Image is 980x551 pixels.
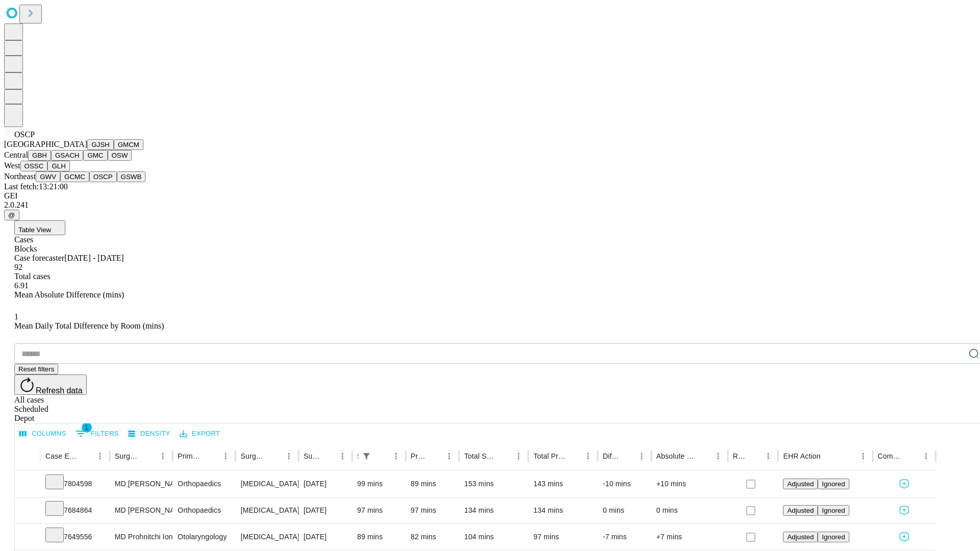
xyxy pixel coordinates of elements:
[878,452,903,460] div: Comments
[4,210,19,220] button: @
[464,524,523,550] div: 104 mins
[218,449,233,463] button: Menu
[240,497,293,523] div: [MEDICAL_DATA] CAPSULORRHAPHY
[14,312,18,321] span: 1
[711,449,725,463] button: Menu
[36,171,60,182] button: GWV
[141,449,156,463] button: Sort
[14,374,87,395] button: Refresh data
[856,449,870,463] button: Menu
[335,449,350,463] button: Menu
[4,201,976,210] div: 2.0.241
[697,449,711,463] button: Sort
[321,449,335,463] button: Sort
[787,480,814,488] span: Adjusted
[533,452,566,460] div: Total Predicted Duration
[18,365,54,373] span: Reset filters
[359,449,374,463] button: Show filters
[464,471,523,497] div: 153 mins
[304,524,347,550] div: [DATE]
[411,471,454,497] div: 89 mins
[115,471,167,497] div: MD [PERSON_NAME] Iv [PERSON_NAME]
[533,497,593,523] div: 134 mins
[603,471,646,497] div: -10 mins
[357,452,358,460] div: Scheduled In Room Duration
[267,449,282,463] button: Sort
[60,171,89,182] button: GCMC
[442,449,456,463] button: Menu
[304,471,347,497] div: [DATE]
[787,533,814,541] span: Adjusted
[567,449,581,463] button: Sort
[14,254,64,262] span: Case forecaster
[603,497,646,523] div: 0 mins
[783,452,820,460] div: EHR Action
[79,449,93,463] button: Sort
[4,182,68,191] span: Last fetch: 13:21:00
[533,471,593,497] div: 143 mins
[634,449,649,463] button: Menu
[511,449,526,463] button: Menu
[783,505,818,516] button: Adjusted
[464,452,496,460] div: Total Scheduled Duration
[14,321,164,330] span: Mean Daily Total Difference by Room (mins)
[240,471,293,497] div: [MEDICAL_DATA] SLAP REPAIR
[14,281,29,290] span: 6.91
[818,532,849,542] button: Ignored
[4,151,28,159] span: Central
[45,524,105,550] div: 7649556
[45,471,105,497] div: 7804598
[14,263,22,271] span: 92
[87,139,114,150] button: GJSH
[656,452,696,460] div: Absolute Difference
[747,449,761,463] button: Sort
[47,161,69,171] button: GLH
[656,524,723,550] div: +7 mins
[4,172,36,181] span: Northeast
[73,425,121,442] button: Show filters
[28,150,51,161] button: GBH
[204,449,218,463] button: Sort
[20,475,35,493] button: Expand
[783,479,818,489] button: Adjusted
[115,524,167,550] div: MD Prohnitchi Ion
[14,130,35,139] span: OSCP
[822,507,845,514] span: Ignored
[304,452,320,460] div: Surgery Date
[411,452,427,460] div: Predicted In Room Duration
[411,497,454,523] div: 97 mins
[126,426,173,442] button: Density
[115,497,167,523] div: MD [PERSON_NAME] Iv [PERSON_NAME]
[919,449,933,463] button: Menu
[240,524,293,550] div: [MEDICAL_DATA] UNDER AGE [DEMOGRAPHIC_DATA]
[64,254,124,262] span: [DATE] - [DATE]
[178,471,230,497] div: Orthopaedics
[603,452,619,460] div: Difference
[603,524,646,550] div: -7 mins
[822,533,845,541] span: Ignored
[14,220,65,235] button: Table View
[357,471,401,497] div: 99 mins
[761,449,775,463] button: Menu
[93,449,107,463] button: Menu
[389,449,403,463] button: Menu
[4,191,976,201] div: GEI
[117,171,146,182] button: GSWB
[497,449,511,463] button: Sort
[4,140,87,148] span: [GEOGRAPHIC_DATA]
[51,150,83,161] button: GSACH
[818,505,849,516] button: Ignored
[533,524,593,550] div: 97 mins
[357,524,401,550] div: 89 mins
[178,524,230,550] div: Otolaryngology
[20,161,48,171] button: OSSC
[787,507,814,514] span: Adjusted
[428,449,442,463] button: Sort
[114,139,143,150] button: GMCM
[36,386,83,395] span: Refresh data
[822,480,845,488] span: Ignored
[89,171,117,182] button: OSCP
[156,449,170,463] button: Menu
[17,426,69,442] button: Select columns
[45,452,78,460] div: Case Epic Id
